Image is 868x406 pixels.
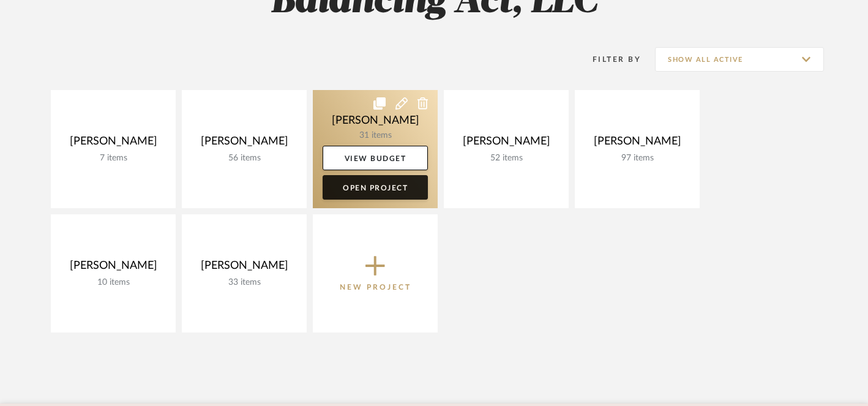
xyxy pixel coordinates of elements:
div: 52 items [454,153,559,164]
div: 33 items [192,277,297,288]
p: New Project [340,281,411,293]
div: Filter By [577,53,641,66]
div: 10 items [61,277,166,288]
div: [PERSON_NAME] [585,135,690,153]
a: Open Project [323,175,428,200]
div: 97 items [585,153,690,164]
div: [PERSON_NAME] [192,135,297,153]
div: 7 items [61,153,166,164]
div: [PERSON_NAME] [454,135,559,153]
button: New Project [313,214,438,333]
div: [PERSON_NAME] [61,135,166,153]
div: 56 items [192,153,297,164]
div: [PERSON_NAME] [61,259,166,277]
a: View Budget [323,146,428,170]
div: [PERSON_NAME] [192,259,297,277]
